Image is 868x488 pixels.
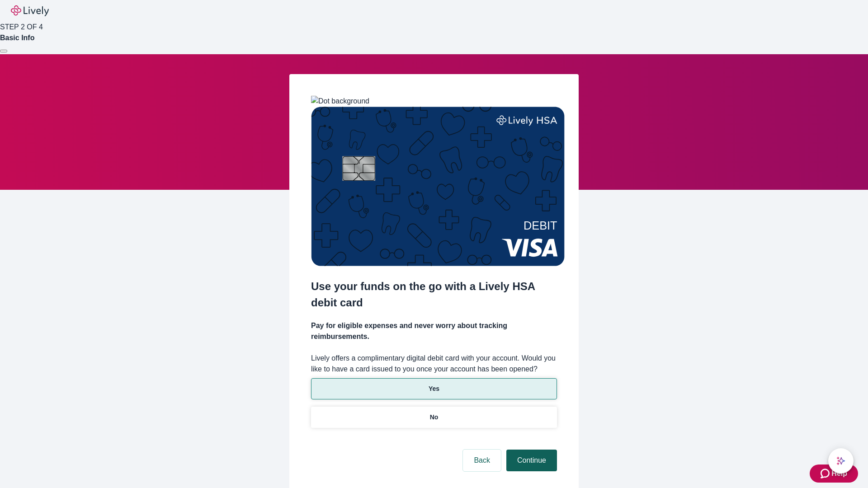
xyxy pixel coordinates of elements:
svg: Zendesk support icon [821,468,831,479]
button: Zendesk support iconHelp [810,465,858,483]
p: Yes [429,384,439,394]
span: Help [831,468,847,479]
img: Dot background [311,96,369,107]
button: Yes [311,378,557,399]
svg: Lively AI Assistant [836,456,845,465]
img: Lively [11,5,49,16]
button: No [311,407,557,428]
p: No [430,413,439,422]
h4: Pay for eligible expenses and never worry about tracking reimbursements. [311,320,557,342]
button: chat [828,448,854,474]
label: Lively offers a complimentary digital debit card with your account. Would you like to have a card... [311,353,557,375]
img: Debit card [311,107,565,266]
button: Continue [506,450,557,471]
button: Back [463,450,501,471]
h2: Use your funds on the go with a Lively HSA debit card [311,278,557,311]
